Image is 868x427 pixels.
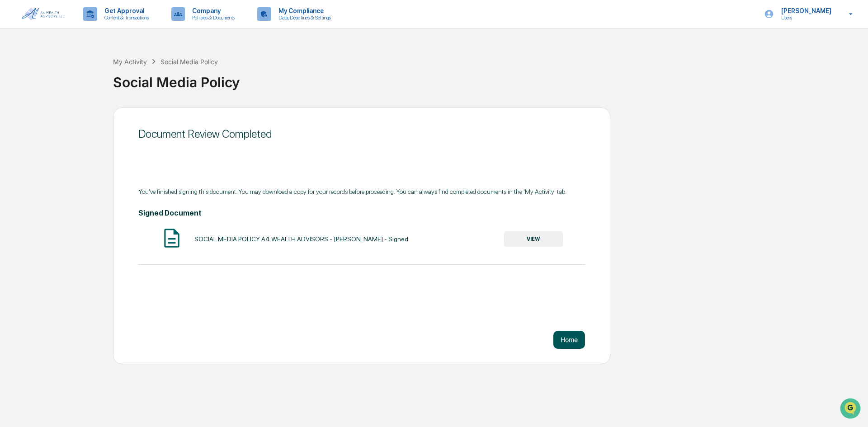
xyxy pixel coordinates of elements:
p: Data, Deadlines & Settings [271,14,335,21]
p: How can we help? [9,19,165,33]
a: 🗄️Attestations [62,110,116,127]
div: We're available if you need us! [31,78,114,85]
h4: Signed Document [138,209,585,217]
a: Powered byPylon [64,153,109,160]
a: 🖐️Preclearance [5,110,62,127]
div: 🖐️ [9,115,16,122]
p: [PERSON_NAME] [774,7,836,14]
a: 🔎Data Lookup [5,127,61,144]
div: You've finished signing this document. You may download a copy for your records before proceeding... [138,188,585,195]
p: Users [774,14,836,21]
button: Start new chat [154,72,165,83]
div: Document Review Completed [138,127,585,141]
p: Policies & Documents [185,14,239,21]
div: My Activity [113,58,147,66]
iframe: Open customer support [839,397,863,422]
img: 1746055101610-c473b297-6a78-478c-a979-82029cc54cd1 [9,69,25,85]
p: Get Approval [97,7,153,14]
img: logo [22,8,65,20]
img: Document Icon [160,227,183,249]
span: Preclearance [18,114,58,123]
p: Content & Transactions [97,14,153,21]
span: Pylon [90,153,109,160]
p: Company [185,7,239,14]
div: Social Media Policy [160,58,218,66]
div: Start new chat [31,69,148,78]
p: My Compliance [271,7,335,14]
button: Home [553,331,585,349]
span: Attestations [75,114,112,123]
div: Social Media Policy [113,67,863,90]
div: 🗄️ [66,115,73,122]
div: 🔎 [9,132,16,139]
span: Data Lookup [18,131,57,140]
button: VIEW [504,231,563,247]
div: SOCIAL MEDIA POLICY A4 WEALTH ADVISORS - [PERSON_NAME] - Signed [194,235,408,243]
